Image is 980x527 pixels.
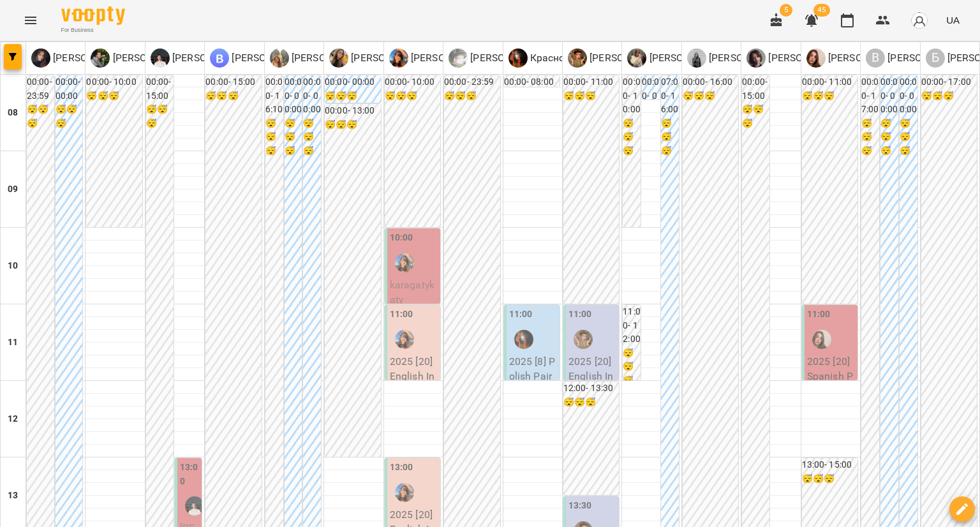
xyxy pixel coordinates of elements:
[780,4,792,17] span: 5
[568,48,682,68] div: Горошинська Олександра (а)
[623,117,641,158] h6: 😴😴😴
[623,305,641,346] h6: 11:00 - 12:00
[210,48,229,68] img: М
[807,308,831,322] label: 11:00
[229,50,324,66] p: [PERSON_NAME] (п)
[329,48,443,68] div: Куплевацька Олександра Іванівна (п)
[563,382,619,396] h6: 12:00 - 13:30
[806,48,917,68] div: Матюк Маргарита (і)
[303,117,321,158] h6: 😴😴😴
[941,8,965,32] button: UA
[910,11,928,29] img: avatar_s.png
[325,89,380,103] h6: 😴😴😴
[568,354,616,429] p: 2025 [20] English Indiv 60 min - [PERSON_NAME]
[623,346,641,388] h6: 😴😴😴
[802,472,857,486] h6: 😴😴😴
[746,48,861,68] div: Громик Софія (а)
[8,489,18,503] h6: 13
[8,182,18,197] h6: 09
[8,412,18,426] h6: 12
[683,89,738,103] h6: 😴😴😴
[91,48,205,68] div: Бабійчук Володимир Дмитрович (п)
[687,48,706,68] img: Ч
[27,75,54,103] h6: 00:00 - 23:59
[627,48,646,68] img: Т
[385,75,440,89] h6: 00:00 - 10:00
[449,48,563,68] a: Л [PERSON_NAME] (п)
[348,50,443,66] p: [PERSON_NAME] (п)
[91,48,205,68] a: Б [PERSON_NAME] (п)
[880,117,898,158] h6: 😴😴😴
[509,354,557,459] p: 2025 [8] Polish Pairs 60 min - Польська А0 Красногурська - пара
[449,48,468,68] img: Л
[285,117,302,158] h6: 😴😴😴
[180,461,200,488] label: 13:00
[742,103,769,130] h6: 😴😴😴
[885,50,980,66] p: [PERSON_NAME] (а)
[687,48,812,68] a: Ч [PERSON_NAME] (н, а)
[921,89,977,103] h6: 😴😴😴
[395,253,414,272] div: Вербова Єлизавета Сергіївна (а)
[56,75,83,103] h6: 00:00 - 00:00
[110,50,205,66] p: [PERSON_NAME] (п)
[802,75,857,89] h6: 00:00 - 11:00
[390,461,413,475] label: 13:00
[866,48,885,68] div: В
[205,75,261,89] h6: 00:00 - 15:00
[802,458,857,472] h6: 13:00 - 15:00
[866,48,980,68] div: Войтенко Богдан (а)
[395,330,414,349] div: Вербова Єлизавета Сергіївна (а)
[329,48,443,68] a: К [PERSON_NAME] (п)
[389,48,408,68] img: В
[568,499,592,513] label: 13:30
[15,5,46,36] button: Menu
[807,354,855,459] p: 2025 [20] Spanish Pairs 60 min - Іспанська А0 з Матюк - парні
[146,103,174,130] h6: 😴😴😴
[151,48,265,68] a: М [PERSON_NAME] (а)
[900,75,917,117] h6: 00:00 - 00:00
[946,13,960,27] span: UA
[390,231,413,245] label: 10:00
[151,48,170,68] img: М
[509,48,528,68] img: К
[8,259,18,273] h6: 10
[185,496,204,516] img: Мірошник Михайло Павлович (а)
[210,48,324,68] div: Михайлюк Владислав Віталійович (п)
[468,50,563,66] p: [PERSON_NAME] (п)
[921,75,977,89] h6: 00:00 - 17:00
[563,89,619,103] h6: 😴😴😴
[444,89,500,103] h6: 😴😴😴
[587,50,682,66] p: [PERSON_NAME] (а)
[8,336,18,350] h6: 11
[444,75,500,89] h6: 00:00 - 23:59
[746,48,861,68] a: Г [PERSON_NAME] (а)
[880,75,898,117] h6: 00:00 - 00:00
[568,48,587,68] img: Г
[31,48,156,68] div: Бень Дар'я Олегівна (а, п)
[325,75,380,89] h6: 00:00 - 00:00
[395,483,414,502] img: Вербова Єлизавета Сергіївна (а)
[170,50,265,66] p: [PERSON_NAME] (а)
[390,308,413,322] label: 11:00
[766,50,861,66] p: [PERSON_NAME] (а)
[61,6,125,25] img: Voopty Logo
[61,26,125,34] span: For Business
[86,89,142,103] h6: 😴😴😴
[408,50,503,66] p: [PERSON_NAME] (а)
[806,48,917,68] a: М [PERSON_NAME] (і)
[56,103,83,130] h6: 😴😴😴
[661,117,679,158] h6: 😴😴😴
[802,89,857,103] h6: 😴😴😴
[390,279,434,306] span: karagatykaty
[568,48,682,68] a: Г [PERSON_NAME] (а)
[574,330,593,349] img: Горошинська Олександра (а)
[31,48,156,68] a: Б [PERSON_NAME] (а, п)
[151,48,265,68] div: Мірошник Михайло Павлович (а)
[325,104,380,118] h6: 00:00 - 13:00
[449,48,563,68] div: Левицька Софія Сергіївна (п)
[687,48,812,68] div: Чоповська Сніжана (н, а)
[50,50,156,66] p: [PERSON_NAME] (а, п)
[205,89,261,103] h6: 😴😴😴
